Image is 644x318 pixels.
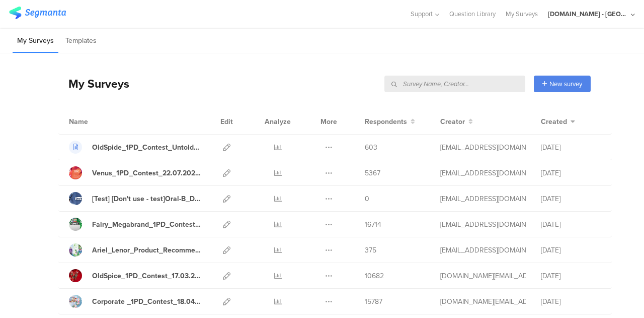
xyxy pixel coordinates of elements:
[69,243,201,257] a: Ariel_Lenor_Product_Recommender_March_2025-Okta
[541,194,601,204] div: [DATE]
[541,296,601,307] div: [DATE]
[541,271,601,281] div: [DATE]
[13,29,58,53] li: My Surveys
[69,218,201,231] a: Fairy_Megabrand_1PD_Contest_09.05.25-20.06.25_OKTA
[541,219,601,230] div: [DATE]
[541,142,601,153] div: [DATE]
[411,9,433,19] span: Support
[216,109,237,134] div: Edit
[9,7,66,19] img: segmanta logo
[541,168,601,178] div: [DATE]
[69,269,201,282] a: OldSpice_1PD_Contest_17.03.25-30.04.25_OKTA
[318,109,340,134] div: More
[92,219,201,230] div: Fairy_Megabrand_1PD_Contest_09.05.25-20.06.25_OKTA
[440,116,473,127] button: Creator
[541,116,575,127] button: Created
[92,168,201,178] div: Venus_1PD_Contest_22.07.2025-31.08.2025_OKTA
[549,79,582,89] span: New survey
[440,116,465,127] span: Creator
[541,245,601,256] div: [DATE]
[69,141,201,154] a: OldSpide_1PD_Contest_Untold2025
[365,116,407,127] span: Respondents
[365,271,384,281] span: 10682
[440,219,526,230] div: jansson.cj@pg.com
[69,166,201,179] a: Venus_1PD_Contest_22.07.2025-31.08.2025_OKTA
[440,296,526,307] div: bruma.lb@pg.com
[440,194,526,204] div: betbeder.mb@pg.com
[541,116,567,127] span: Created
[440,271,526,281] div: bruma.lb@pg.com
[61,29,101,53] li: Templates
[58,75,129,92] div: My Surveys
[263,109,293,134] div: Analyze
[440,168,526,178] div: jansson.cj@pg.com
[92,194,201,204] div: [Test] [Don't use - test]Oral-B_Dentist_Survey_Dec'24
[365,219,381,230] span: 16714
[548,9,628,19] div: [DOMAIN_NAME] - [GEOGRAPHIC_DATA]
[365,142,377,153] span: 603
[365,116,415,127] button: Respondents
[69,116,129,127] div: Name
[384,76,525,92] input: Survey Name, Creator...
[365,194,369,204] span: 0
[365,245,376,256] span: 375
[440,245,526,256] div: betbeder.mb@pg.com
[92,271,201,281] div: OldSpice_1PD_Contest_17.03.25-30.04.25_OKTA
[440,142,526,153] div: gheorghe.a.4@pg.com
[92,245,201,256] div: Ariel_Lenor_Product_Recommender_March_2025-Okta
[69,295,201,308] a: Corporate _1PD_Contest_18.04.25-30.06.25_OKTA
[92,296,201,307] div: Corporate _1PD_Contest_18.04.25-30.06.25_OKTA
[365,296,382,307] span: 15787
[69,192,201,205] a: [Test] [Don't use - test]Oral-B_Dentist_Survey_Dec'24
[92,142,201,153] div: OldSpide_1PD_Contest_Untold2025
[365,168,380,178] span: 5367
